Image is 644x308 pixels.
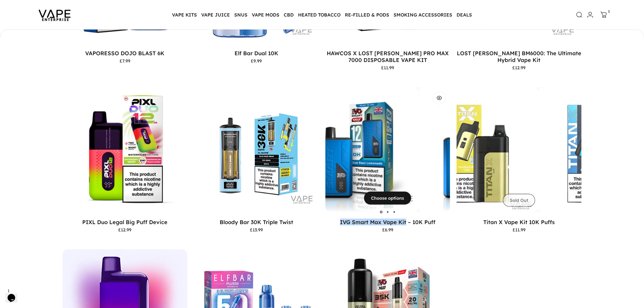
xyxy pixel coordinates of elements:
span: £7.99 [120,59,130,63]
span: £11.99 [381,65,394,70]
summary: SNUS [232,9,250,21]
summary: CBD [282,9,296,21]
nav: Primary [170,9,474,21]
a: PIXL Duo Legal Big Puff Device [82,219,167,225]
a: DEALS [454,9,474,21]
span: £11.99 [513,228,526,232]
span: £9.99 [251,59,262,63]
img: PIXL Duo 12 [62,87,187,212]
a: VAPORESSO DOJO BLAST 6K [85,50,164,57]
a: PIXL Duo Legal Big Puff Device [62,87,187,212]
a: Bloody Bar 30K Triple Twist [220,219,293,225]
a: Titan X Vape Kit 10K Puffs [483,219,555,225]
a: IVG Smart Max Vape Kit – 10K Puff [340,219,435,225]
button: Choose options [364,192,411,205]
span: £12.99 [118,228,131,232]
a: 3 items [598,9,610,21]
iframe: chat widget [5,286,23,303]
summary: VAPE JUICE [199,9,232,21]
span: £13.99 [250,228,263,232]
img: IVG Smart Max Vape Kit [293,87,418,212]
a: HAWCOS X LOST [PERSON_NAME] PRO MAX 7000 DISPOSABLE VAPE KIT [327,50,449,63]
summary: SMOKING ACCESSORIES [391,9,454,21]
a: Elf Bar Dual 10K [235,50,278,57]
img: Titan X Vape Kit 10K Puffs [413,87,538,212]
img: BLOODY BAR 30K TRIPLE TWIST [194,87,319,212]
span: £12.99 [513,65,526,70]
a: IVG Smart Max Vape Kit – 10K Puff [325,87,450,212]
img: IVG Smart Max Vape Kit [418,87,543,212]
summary: HEATED TOBACCO [296,9,343,21]
span: £6.99 [382,228,393,232]
a: Bloody Bar 30K Triple Twist [194,87,319,212]
cart-count: 3 items [608,9,610,14]
summary: VAPE KITS [170,9,199,21]
a: LOST [PERSON_NAME] BM6000: The Ultimate Hybrid Vape Kit [457,50,581,63]
a: Titan X Vape Kit 10K Puffs [457,87,582,212]
summary: VAPE MODS [250,9,282,21]
summary: RE-FILLED & PODS [343,9,391,21]
img: BLOODY BAR 30K TRIPLE TWIST [319,87,444,212]
img: Vape Enterprise [30,2,79,28]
